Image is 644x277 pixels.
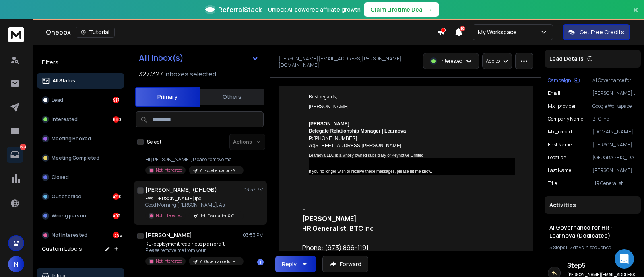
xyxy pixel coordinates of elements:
div: | [549,244,636,251]
p: Google Workspace [592,103,638,109]
p: Company Name [548,116,583,122]
span: -- [302,205,306,213]
p: Campaign [548,77,571,84]
span: → [427,6,433,14]
p: [PERSON_NAME] [592,167,638,174]
button: N [8,256,24,272]
p: Add to [486,58,500,64]
div: 402 [113,213,119,219]
p: Meeting Booked [52,135,91,142]
p: Hi [PERSON_NAME], Please remove me [145,156,242,163]
div: [PHONE_NUMBER] [STREET_ADDRESS][PERSON_NAME] [309,120,515,149]
button: Lead917 [37,92,124,108]
button: Interested680 [37,111,124,127]
p: BTC Inc [592,116,638,122]
p: AI Governance for HR - Learnova (Dedicated) [592,77,638,84]
strong: P: [309,135,314,141]
span: [PERSON_NAME] [309,104,349,109]
p: Lead Details [549,55,584,63]
button: All Status [37,73,124,89]
p: My Workspace [478,28,520,36]
p: 7604 [20,144,26,150]
span: ReferralStack [218,5,262,14]
p: Not Interested [156,213,182,219]
p: Meeting Completed [52,155,99,161]
div: 917 [113,97,119,103]
p: [PERSON_NAME] [592,142,638,148]
span: 12 days in sequence [568,244,611,251]
button: Claim Lifetime Deal→ [364,2,439,17]
p: Job Evaluation & Grades 3.0 - Keynotive [200,213,239,219]
p: Closed [52,174,69,181]
div: Phone: (973) 896-11 [302,243,515,252]
button: Forward [322,256,368,272]
span: 91 [362,243,369,252]
button: Tutorial [76,27,115,38]
p: AI Excellence for EA's - Keynotive [200,168,239,174]
p: Lead [52,97,63,103]
p: All Status [52,78,75,84]
span: Best regards, [309,94,337,100]
p: Not Interested [156,258,182,264]
div: 4210 [113,193,119,200]
button: Reply [275,256,316,272]
h1: All Inbox(s) [139,54,184,62]
strong: [PERSON_NAME] [309,121,349,127]
h1: AI Governance for HR - Learnova (Dedicated) [549,224,636,240]
div: Activities [545,196,641,214]
button: All Inbox(s) [132,50,265,66]
div: Open Intercom Messenger [615,249,634,269]
p: location [548,154,566,161]
button: Wrong person402 [37,208,124,224]
p: Interested [52,116,78,123]
button: Closed [37,169,124,185]
p: Out of office [52,193,81,200]
button: Others [200,88,264,106]
p: mx_record [548,129,572,135]
div: 680 [113,116,119,123]
p: Email [548,90,560,96]
h1: [PERSON_NAME] (DHL GB) [145,186,217,194]
p: mx_provider [548,103,576,109]
p: title [548,180,557,187]
h3: Custom Labels [42,245,82,253]
p: 03:57 PM [243,187,264,193]
p: Not Interested [156,167,182,173]
button: Get Free Credits [563,24,630,40]
span: If you no longer wish to receive these messages, please let me know. [309,169,432,174]
div: Reply [282,260,297,268]
p: Not Interested [52,232,87,238]
h1: [PERSON_NAME] [145,231,192,239]
p: Get Free Credits [580,28,624,36]
strong: [PERSON_NAME] [302,214,357,223]
span: 327 / 327 [139,69,163,79]
p: [DOMAIN_NAME] [592,129,638,135]
p: [PERSON_NAME][EMAIL_ADDRESS][PERSON_NAME][DOMAIN_NAME] [592,90,638,96]
strong: Delegate Relationship Manager | Learnova [309,128,406,134]
p: FW: [PERSON_NAME] ipe [145,195,242,202]
span: 5 Steps [549,244,565,251]
button: Campaign [548,77,580,84]
button: Meeting Completed [37,150,124,166]
button: Not Interested1395 [37,227,124,243]
button: Close banner [630,5,641,24]
p: Unlock AI-powered affiliate growth [268,6,361,14]
p: Good Morning [PERSON_NAME], As I [145,202,242,208]
p: [GEOGRAPHIC_DATA], [US_STATE] [592,154,638,161]
p: Interested [440,58,462,64]
p: RE: deployment readiness plan draft [145,241,242,247]
h3: Inboxes selected [165,69,216,79]
label: Select [147,139,161,145]
button: Out of office4210 [37,189,124,205]
strong: A: [309,143,314,148]
div: 1395 [113,232,119,238]
p: Last Name [548,167,571,174]
h3: Filters [37,57,124,68]
p: [PERSON_NAME][EMAIL_ADDRESS][PERSON_NAME][DOMAIN_NAME] [279,55,403,68]
a: 7604 [7,147,23,163]
span: 50 [460,26,465,31]
button: Meeting Booked [37,131,124,147]
p: HR Generalist [592,180,638,187]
